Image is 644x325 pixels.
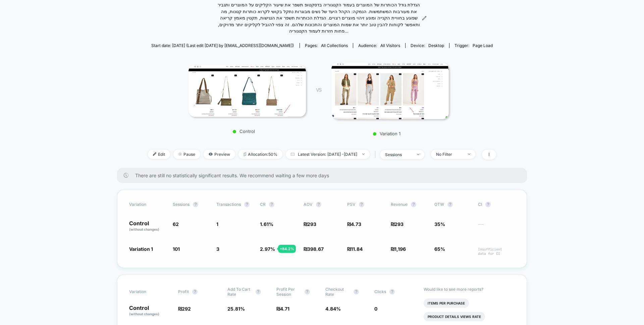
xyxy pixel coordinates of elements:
button: ? [389,289,395,294]
span: Checkout Rate [325,287,350,297]
span: There are still no statistically significant results. We recommend waiting a few more days [135,173,514,178]
button: ? [359,202,364,207]
span: 293 [394,221,404,227]
span: 1,196 [394,246,406,252]
span: Add To Cart Rate [227,287,252,297]
span: Sessions [173,202,190,207]
img: Control main [189,65,306,117]
p: Control [129,221,166,232]
span: ₪ [304,246,324,252]
span: CI [478,202,515,207]
button: ? [316,202,321,207]
button: ? [244,202,250,207]
span: 62 [173,221,179,227]
div: Audience: [358,43,400,48]
span: Pause [173,150,200,159]
span: 4.73 [351,221,361,227]
span: ₪ [304,221,316,227]
span: | [373,150,380,159]
span: 292 [182,306,191,312]
button: ? [193,202,198,207]
img: end [178,152,182,156]
img: rebalance [244,152,246,156]
span: Latest Version: [DATE] - [DATE] [286,150,370,159]
span: OTW [434,202,471,207]
span: ₪ [391,221,404,227]
span: Device: [405,43,449,48]
span: Profit Per Session [276,287,301,297]
span: VS [316,87,321,93]
img: end [468,153,470,155]
span: (without changes) [129,312,159,316]
span: CR [260,202,266,207]
span: All Visitors [380,43,400,48]
span: 293 [307,221,316,227]
span: Edit [148,150,170,159]
span: Profit [178,289,189,294]
span: 25.81 % [227,306,245,312]
button: ? [305,289,310,294]
p: Variation 1 [328,131,445,136]
span: 65% [434,246,445,252]
img: edit [153,152,156,156]
span: 398.67 [307,246,324,252]
div: Trigger: [454,43,493,48]
button: ? [354,289,359,294]
span: 3 [216,246,219,252]
span: Revenue [391,202,408,207]
span: AOV [304,202,313,207]
span: 101 [173,246,180,252]
span: desktop [428,43,444,48]
span: 1 [216,221,218,227]
img: Variation 1 main [331,62,449,119]
button: ? [269,202,274,207]
div: Pages: [305,43,348,48]
span: 4.84 % [325,306,341,312]
span: --- [478,222,515,232]
img: calendar [291,152,294,156]
button: ? [447,202,453,207]
span: Variation [129,202,166,207]
p: Would like to see more reports? [424,287,515,292]
span: all collections [321,43,348,48]
span: Clicks [374,289,386,294]
span: ₪ [276,306,289,312]
p: Control [129,305,171,317]
div: + 84.2 % [278,245,296,253]
button: ? [192,289,198,294]
span: (without changes) [129,227,159,231]
span: 11.84 [351,246,363,252]
span: Page Load [473,43,493,48]
span: ₪ [347,221,361,227]
span: 4.71 [280,306,289,312]
span: 35% [434,221,445,227]
div: sessions [385,152,412,157]
button: ? [485,202,491,207]
span: 0 [374,306,377,312]
span: ₪ [391,246,406,252]
span: הגדלת גודל הכותרות של המוצרים בעמוד הקטגוריה בדסקטופ תשפר את שיעור הקליקים על המוצרים ותגביר את מ... [217,2,420,35]
li: Items Per Purchase [424,298,469,308]
li: Product Details Views Rate [424,312,485,321]
span: Variation [129,287,166,297]
div: No Filter [436,152,463,157]
img: end [362,153,365,155]
span: Variation 1 [129,246,153,252]
span: ₪ [178,306,191,312]
img: end [417,154,419,155]
span: ₪ [347,246,363,252]
span: 1.61 % [260,221,273,227]
span: Start date: [DATE] (Last edit [DATE] by [EMAIL_ADDRESS][DOMAIN_NAME]) [151,43,294,48]
span: 2.97 % [260,246,275,252]
span: Insufficient data for CI [478,247,515,256]
span: Allocation: 50% [238,150,282,159]
button: ? [411,202,416,207]
p: Control [185,129,303,134]
button: ? [256,289,261,294]
span: Transactions [216,202,241,207]
span: Preview [204,150,235,159]
span: PSV [347,202,356,207]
